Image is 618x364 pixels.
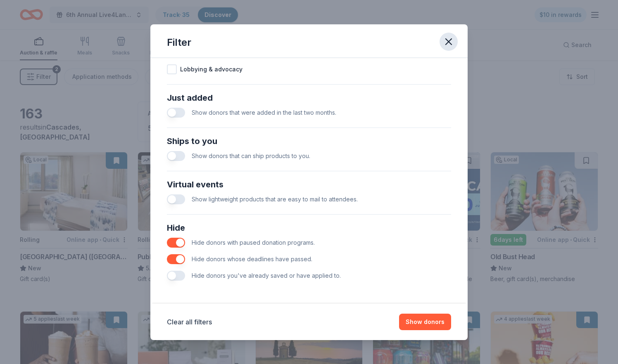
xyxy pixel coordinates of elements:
[167,36,191,49] div: Filter
[192,272,341,279] span: Hide donors you've already saved or have applied to.
[192,196,358,203] span: Show lightweight products that are easy to mail to attendees.
[192,152,310,159] span: Show donors that can ship products to you.
[192,239,315,246] span: Hide donors with paused donation programs.
[167,221,451,234] div: Hide
[180,64,242,74] span: Lobbying & advocacy
[167,317,212,327] button: Clear all filters
[192,255,312,262] span: Hide donors whose deadlines have passed.
[167,135,451,148] div: Ships to you
[192,109,336,116] span: Show donors that were added in the last two months.
[399,314,451,330] button: Show donors
[167,91,451,104] div: Just added
[167,178,451,191] div: Virtual events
